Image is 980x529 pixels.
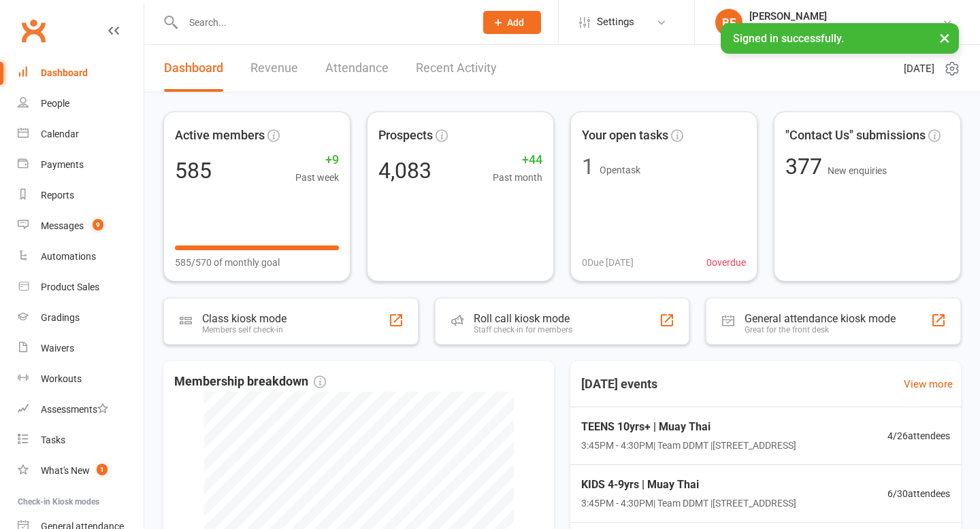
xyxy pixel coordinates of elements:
[582,156,594,177] div: 1
[41,67,88,78] div: Dashboard
[202,312,287,325] div: Class kiosk mode
[904,376,953,392] a: View more
[581,496,796,511] span: 3:45PM - 4:30PM | Team DDMT | [STREET_ADDRESS]
[785,126,926,146] span: "Contact Us" submissions
[600,165,640,175] span: Open task
[597,7,634,37] span: Settings
[570,372,668,396] h3: [DATE] events
[706,255,746,270] span: 0 overdue
[416,45,497,92] a: Recent Activity
[18,333,144,364] a: Waivers
[16,14,50,48] a: Clubworx
[887,486,950,501] span: 6 / 30 attendees
[18,456,144,486] a: What's New1
[18,364,144,394] a: Workouts
[41,251,96,262] div: Automations
[93,219,103,231] span: 9
[175,126,265,146] span: Active members
[41,98,69,109] div: People
[18,303,144,333] a: Gradings
[733,32,844,45] span: Signed in successfully.
[18,88,144,119] a: People
[325,45,389,92] a: Attendance
[18,119,144,150] a: Calendar
[581,418,796,436] span: TEENS 10yrs+ | Muay Thai
[715,9,742,36] div: BF
[904,61,934,77] span: [DATE]
[828,165,887,176] span: New enquiries
[41,404,108,415] div: Assessments
[250,45,298,92] a: Revenue
[18,425,144,456] a: Tasks
[41,129,79,139] div: Calendar
[175,160,212,182] div: 585
[483,11,541,34] button: Add
[378,160,431,182] div: 4,083
[202,325,287,335] div: Members self check-in
[581,438,796,453] span: 3:45PM - 4:30PM | Team DDMT | [STREET_ADDRESS]
[41,434,65,445] div: Tasks
[474,312,572,325] div: Roll call kiosk mode
[18,58,144,88] a: Dashboard
[887,428,950,443] span: 4 / 26 attendees
[97,464,108,475] span: 1
[18,180,144,211] a: Reports
[41,373,82,384] div: Workouts
[41,220,84,231] div: Messages
[785,154,828,180] span: 377
[493,170,542,185] span: Past month
[41,190,74,201] div: Reports
[582,255,634,270] span: 0 Due [DATE]
[581,476,796,494] span: KIDS 4-9yrs | Muay Thai
[745,312,896,325] div: General attendance kiosk mode
[41,312,80,323] div: Gradings
[932,23,957,52] button: ×
[18,241,144,272] a: Automations
[474,325,572,335] div: Staff check-in for members
[41,465,90,476] div: What's New
[41,343,74,354] div: Waivers
[175,255,280,270] span: 585/570 of monthly goal
[749,10,942,22] div: [PERSON_NAME]
[493,150,542,170] span: +44
[164,45,223,92] a: Dashboard
[18,150,144,180] a: Payments
[378,126,433,146] span: Prospects
[41,159,84,170] div: Payments
[18,394,144,425] a: Assessments
[18,272,144,303] a: Product Sales
[507,17,524,28] span: Add
[179,13,465,32] input: Search...
[295,150,339,170] span: +9
[745,325,896,335] div: Great for the front desk
[582,126,668,146] span: Your open tasks
[18,211,144,241] a: Messages 9
[41,281,99,292] div: Product Sales
[749,22,942,35] div: Double Dose Muay Thai [GEOGRAPHIC_DATA]
[174,372,326,392] span: Membership breakdown
[295,170,339,185] span: Past week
